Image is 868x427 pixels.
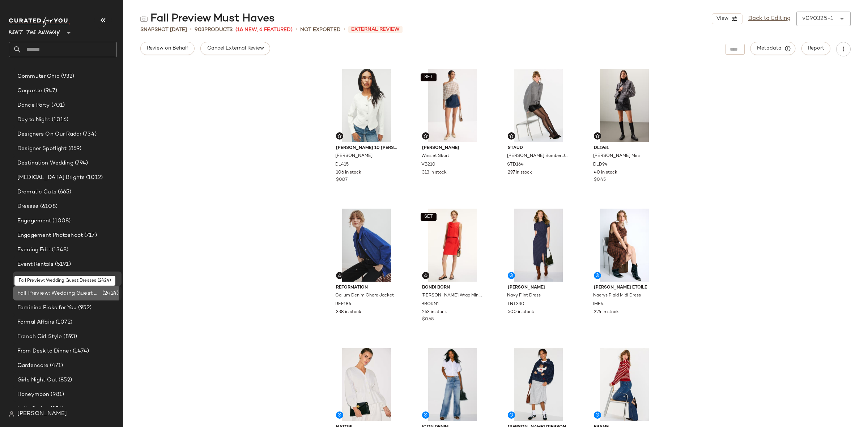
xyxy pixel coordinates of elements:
span: Evening Edit [17,246,50,254]
span: 224 in stock [594,309,619,316]
span: Winslet Skort [421,153,449,159]
span: • [295,25,297,34]
span: Day to Night [17,116,50,124]
span: Engagement Photoshoot [17,231,83,240]
span: DL415 [335,162,349,168]
span: Snapshot [DATE] [140,26,187,34]
span: 263 in stock [422,309,447,316]
span: 40 in stock [594,170,617,176]
span: (903) [81,275,97,283]
span: SET [424,214,433,219]
div: Fall Preview Must Haves [140,12,275,26]
img: DLD94.jpg [588,69,661,142]
span: Not Exported [300,26,341,34]
img: TNT330.jpg [502,209,575,282]
span: Gardencore [17,362,48,370]
span: BONDI BORN [422,285,483,291]
img: svg%3e [337,134,342,138]
button: Report [801,42,830,55]
span: [PERSON_NAME] Mini [593,153,640,159]
span: (794) [73,159,88,167]
div: Products [195,26,233,34]
span: Designers On Our Radar [17,130,81,138]
span: (1348) [50,246,69,254]
span: External Review [348,26,403,33]
span: Destination Wedding [17,159,73,167]
span: [PERSON_NAME] [422,145,483,151]
span: Navy Flint Dress [507,293,541,299]
span: (1016) [50,116,69,124]
img: NAT72.jpg [330,348,403,421]
img: svg%3e [424,273,428,278]
span: TNT330 [507,301,524,308]
span: Event Rentals [17,260,54,269]
span: 500 in stock [508,309,534,316]
span: Naerys Plaid Midi Dress [593,293,641,299]
button: Cancel External Review [200,42,270,55]
span: [MEDICAL_DATA] Brights [17,174,85,182]
img: IME4.jpg [588,209,661,282]
span: Review on Behalf [146,46,188,51]
span: 313 in stock [422,170,447,176]
span: Dresses [17,202,39,211]
span: Rent the Runway [9,25,60,38]
span: $0.07 [336,177,348,183]
span: From Desk to Dinner [17,347,71,355]
img: svg%3e [337,273,342,278]
img: svg%3e [509,134,514,138]
img: VB210.jpg [416,69,489,142]
span: Fall Preview: Wedding Guest Dresses [17,289,101,298]
span: Indie Styles [17,405,49,413]
span: (1008) [51,217,71,225]
span: (981) [49,390,64,399]
span: (932) [60,72,75,81]
span: REF184 [335,301,352,308]
img: svg%3e [9,411,14,417]
span: Metadata [757,45,790,52]
span: [PERSON_NAME] Etoile [594,285,655,291]
span: (947) [42,87,57,95]
span: (16 New, 6 Featured) [235,26,293,34]
img: svg%3e [595,134,600,138]
button: View [712,13,742,24]
span: (734) [81,130,97,138]
span: [PERSON_NAME] Wrap Mini Skirt [421,293,482,299]
span: (859) [67,145,82,153]
img: cfy_white_logo.C9jOOHJF.svg [9,17,70,27]
span: (5191) [54,260,71,269]
span: View [716,16,728,22]
span: (471) [48,362,63,370]
span: SET [424,75,433,80]
span: (852) [57,376,72,384]
span: Dramatic Cuts [17,188,56,196]
span: Formal Affairs [17,318,54,326]
span: Dance Party [17,101,50,110]
img: STD164.jpg [502,69,575,142]
span: [PERSON_NAME] [508,285,569,291]
img: IDM1.jpg [416,348,489,421]
span: Fall Preview Must Haves [17,275,81,283]
span: Girls Night Out [17,376,57,384]
span: 297 in stock [508,170,532,176]
img: svg%3e [424,134,428,138]
span: $0.68 [422,316,434,323]
span: [PERSON_NAME] [335,153,373,159]
span: DL1961 [594,145,655,151]
span: (354) [49,405,64,413]
a: Back to Editing [748,14,791,23]
span: • [344,25,345,34]
span: Staud [508,145,569,151]
span: Engagement [17,217,51,225]
span: (1072) [54,318,72,326]
span: (1474) [71,347,89,355]
img: REF184.jpg [330,209,403,282]
span: (893) [62,333,77,341]
span: IME4 [593,301,604,308]
span: DLD94 [593,162,608,168]
button: SET [421,73,437,81]
span: Coquette [17,87,42,95]
span: 106 in stock [336,170,361,176]
span: Cancel External Review [207,46,264,51]
span: Commuter Chic [17,72,60,81]
button: Metadata [750,42,796,55]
